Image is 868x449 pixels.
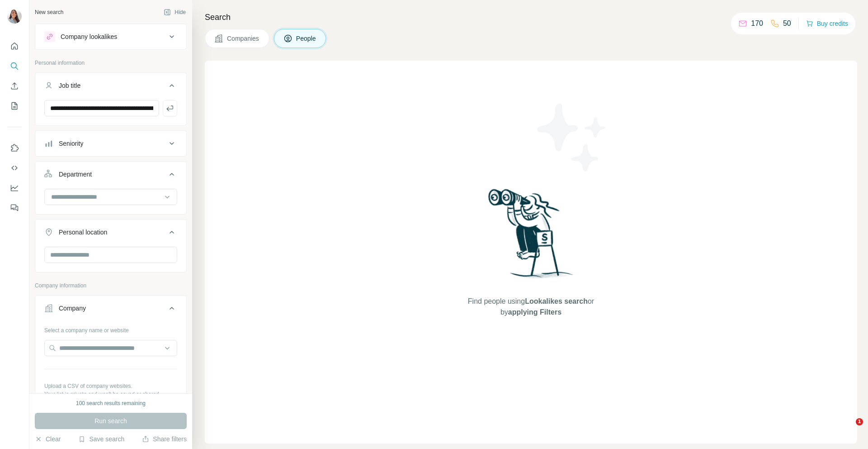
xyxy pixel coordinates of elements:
[837,418,859,440] iframe: Intercom live chat
[7,140,22,156] button: Use Surfe on LinkedIn
[44,382,177,390] p: Upload a CSV of company websites.
[7,98,22,114] button: My lists
[7,38,22,54] button: Quick start
[7,180,22,196] button: Dashboard
[61,32,117,41] div: Company lookalikes
[7,78,22,94] button: Enrich CSV
[531,97,613,178] img: Surfe Illustration - Stars
[458,296,603,318] span: Find people using or by
[484,186,578,287] img: Surfe Illustration - Woman searching with binoculars
[44,323,177,334] div: Select a company name or website
[142,435,187,444] button: Share filters
[7,9,22,24] img: Avatar
[35,221,186,247] button: Personal location
[35,59,187,67] p: Personal information
[59,228,107,237] div: Personal location
[44,390,177,398] p: Your list is private and won't be saved or shared.
[205,11,857,24] h4: Search
[751,18,763,29] p: 170
[7,160,22,176] button: Use Surfe API
[7,58,22,74] button: Search
[59,139,83,148] div: Seniority
[227,34,260,43] span: Companies
[7,200,22,216] button: Feedback
[35,133,186,154] button: Seniority
[157,5,192,19] button: Hide
[35,8,63,16] div: New search
[59,304,86,313] div: Company
[35,26,186,48] button: Company lookalikes
[35,297,186,323] button: Company
[59,170,92,179] div: Department
[76,399,146,407] div: 100 search results remaining
[35,163,186,189] button: Department
[35,75,186,100] button: Job title
[806,17,848,30] button: Buy credits
[296,34,317,43] span: People
[78,435,124,444] button: Save search
[525,297,588,305] span: Lookalikes search
[783,18,791,29] p: 50
[59,81,80,90] div: Job title
[35,435,61,444] button: Clear
[35,282,187,290] p: Company information
[856,418,863,425] span: 1
[508,308,561,316] span: applying Filters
